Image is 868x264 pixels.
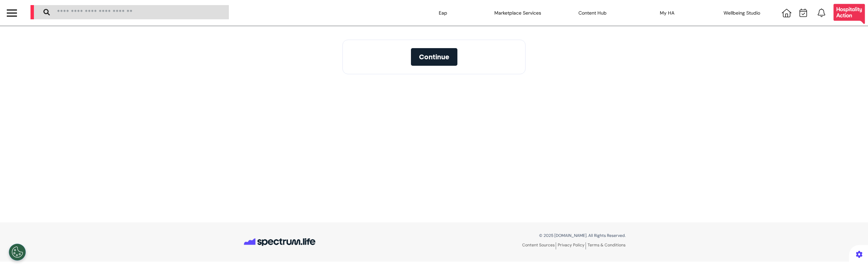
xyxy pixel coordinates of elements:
[411,48,457,66] button: Continue
[633,3,701,22] div: My HA
[9,244,26,261] button: Open Preferences
[439,232,626,239] p: © 2025 [DOMAIN_NAME]. All Rights Reserved.
[708,3,776,22] div: Wellbeing Studio
[484,3,552,22] div: Marketplace Services
[242,234,317,250] img: Spectrum.Life logo
[588,242,626,248] a: Terms & Conditions
[522,242,556,249] a: Content Sources
[558,242,586,249] a: Privacy Policy
[419,54,449,60] span: Continue
[409,3,477,22] div: Eap
[558,3,626,22] div: Content Hub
